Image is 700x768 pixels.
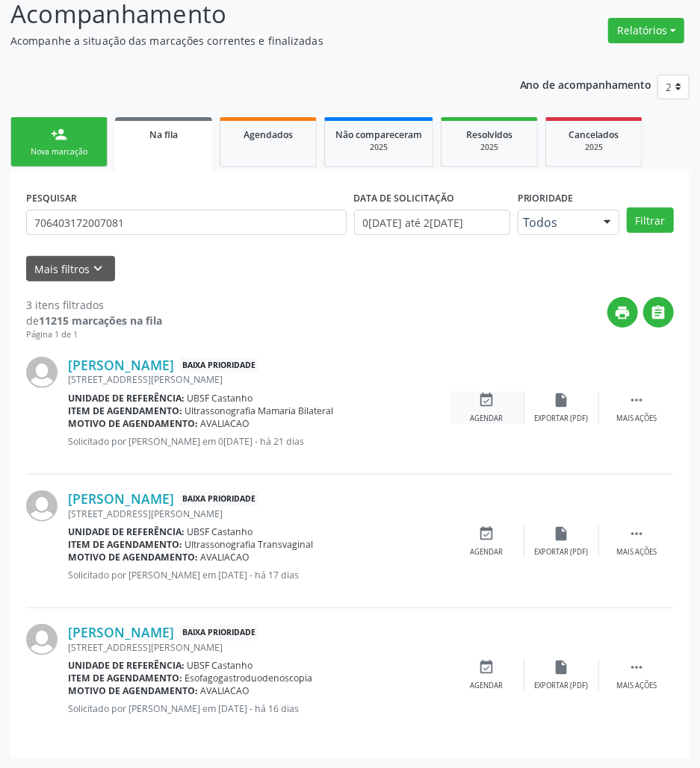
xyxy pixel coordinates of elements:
a: [PERSON_NAME] [68,490,174,507]
i: print [615,305,631,321]
i:  [628,659,645,675]
div: 2025 [452,142,527,153]
i: insert_drive_file [554,525,570,542]
p: Acompanhe a situação das marcações correntes e finalizadas [10,33,486,49]
div: Nova marcação [22,146,96,157]
span: UBSF Castanho [188,659,253,672]
span: Esofagogastroduodenoscopia [185,672,313,684]
span: Não compareceram [335,128,422,141]
b: Unidade de referência: [68,392,185,405]
div: Exportar (PDF) [535,413,589,424]
span: Na fila [149,128,178,141]
label: DATA DE SOLICITAÇÃO [354,187,455,210]
div: Página 1 de 1 [26,328,162,341]
div: 2025 [335,142,422,153]
p: Solicitado por [PERSON_NAME] em [DATE] - há 17 dias [68,569,450,581]
i:  [628,525,645,542]
span: Resolvidos [466,128,512,141]
span: Cancelados [569,128,619,141]
label: PESQUISAR [26,187,77,210]
div: Agendar [471,413,504,424]
div: 3 itens filtrados [26,297,162,313]
p: Solicitado por [PERSON_NAME] em 0[DATE] - há 21 dias [68,435,450,448]
div: [STREET_ADDRESS][PERSON_NAME] [68,373,450,386]
input: Nome, CNS [26,210,347,235]
img: img [26,624,58,655]
b: Item de agendamento: [68,538,182,551]
button: Relatórios [608,18,684,43]
i: keyboard_arrow_down [90,260,107,277]
div: Exportar (PDF) [535,681,589,691]
span: AVALIACAO [201,551,250,563]
span: Agendados [244,128,293,141]
span: Baixa Prioridade [179,358,258,373]
button: Mais filtroskeyboard_arrow_down [26,256,115,282]
p: Ano de acompanhamento [520,75,652,93]
i: event_available [479,392,495,408]
div: Mais ações [616,547,657,558]
b: Item de agendamento: [68,405,182,417]
b: Unidade de referência: [68,659,185,672]
i: insert_drive_file [554,659,570,675]
span: Todos [523,215,589,230]
a: [PERSON_NAME] [68,624,174,640]
span: Baixa Prioridade [179,491,258,507]
strong: 11215 marcações na fila [39,313,162,328]
i:  [651,305,667,321]
button: print [607,297,638,328]
span: Baixa Prioridade [179,625,258,640]
a: [PERSON_NAME] [68,357,174,373]
b: Unidade de referência: [68,525,185,538]
div: [STREET_ADDRESS][PERSON_NAME] [68,508,450,520]
button:  [643,297,674,328]
i: insert_drive_file [554,392,570,408]
input: Selecione um intervalo [354,210,510,235]
button: Filtrar [627,207,674,233]
span: UBSF Castanho [188,525,253,538]
label: Prioridade [518,187,574,210]
div: Mais ações [616,413,657,424]
span: UBSF Castanho [188,392,253,405]
span: Ultrassonografia Transvaginal [185,538,314,551]
div: Exportar (PDF) [535,547,589,558]
img: img [26,490,58,522]
div: [STREET_ADDRESS][PERSON_NAME] [68,641,450,654]
div: Mais ações [616,681,657,691]
i:  [628,392,645,408]
span: Ultrassonografia Mamaria Bilateral [185,405,334,417]
span: AVALIACAO [201,417,250,430]
div: de [26,313,162,328]
i: event_available [479,659,495,675]
b: Motivo de agendamento: [68,417,198,430]
div: person_add [51,126,67,143]
img: img [26,357,58,388]
span: AVALIACAO [201,684,250,697]
i: event_available [479,525,495,542]
div: Agendar [471,681,504,691]
b: Item de agendamento: [68,672,182,684]
div: 2025 [557,142,631,153]
p: Solicitado por [PERSON_NAME] em [DATE] - há 16 dias [68,702,450,715]
div: Agendar [471,547,504,558]
b: Motivo de agendamento: [68,684,198,697]
b: Motivo de agendamento: [68,551,198,563]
